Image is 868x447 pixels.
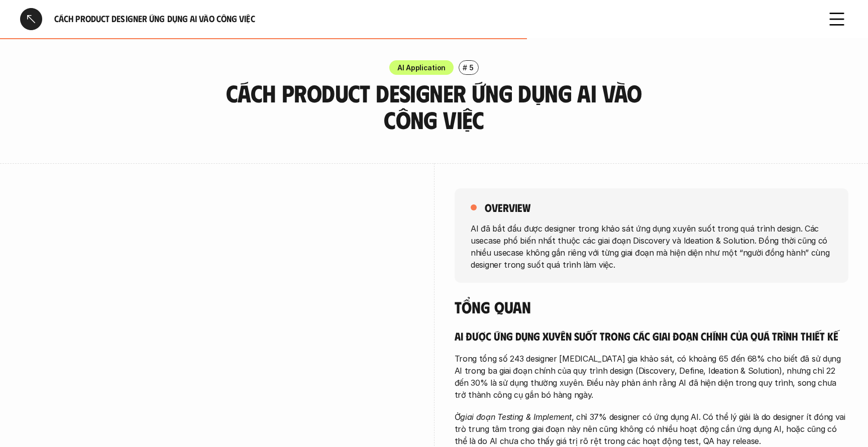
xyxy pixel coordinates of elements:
[471,222,832,270] p: AI đã bắt đầu được designer trong khảo sát ứng dụng xuyên suốt trong quá trình design. Các usecas...
[463,64,467,71] h6: #
[397,62,446,73] p: AI Application
[455,353,848,401] p: Trong tổng số 243 designer [MEDICAL_DATA] gia khảo sát, có khoảng 65 đến 68% cho biết đã sử dụng ...
[469,62,474,73] p: 5
[460,412,571,422] em: giai đoạn Testing & Implement
[485,200,530,214] h5: overview
[455,411,848,447] p: Ở , chỉ 37% designer có ứng dụng AI. Có thể lý giải là do designer ít đóng vai trò trung tâm tron...
[455,297,848,316] h4: Tổng quan
[54,13,814,25] h6: Cách Product Designer ứng dụng AI vào công việc
[455,329,848,343] h5: AI được ứng dụng xuyên suốt trong các giai đoạn chính của quá trình thiết kế
[221,80,647,133] h3: Cách Product Designer ứng dụng AI vào công việc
